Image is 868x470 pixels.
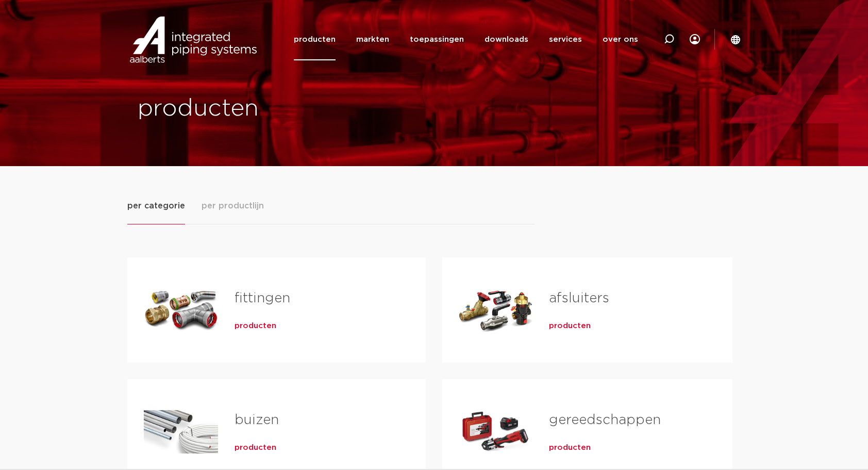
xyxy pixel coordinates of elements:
[127,200,185,212] span: per categorie
[235,443,276,453] a: producten
[549,443,591,453] a: producten
[294,19,336,60] a: producten
[410,19,464,60] a: toepassingen
[202,200,264,212] span: per productlijn
[294,19,638,60] nav: Menu
[549,413,661,427] a: gereedschappen
[690,19,700,60] div: my IPS
[138,92,429,125] h1: producten
[235,321,276,331] a: producten
[235,291,290,305] a: fittingen
[603,19,638,60] a: over ons
[549,321,591,331] a: producten
[549,291,609,305] a: afsluiters
[356,19,389,60] a: markten
[549,19,582,60] a: services
[235,413,279,427] a: buizen
[485,19,528,60] a: downloads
